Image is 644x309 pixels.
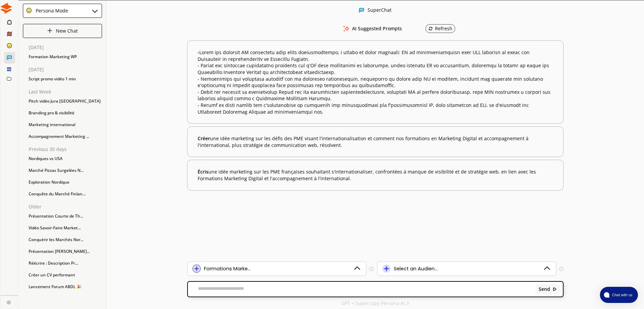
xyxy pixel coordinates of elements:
div: Conquérir les Marchés Nor... [25,235,104,245]
p: New Chat [56,28,78,34]
img: Close [26,7,32,13]
p: Previous 30 days [29,147,104,152]
b: une idée marketing sur les défis des PME visant l'internationalisation et comment nos formations ... [198,135,553,148]
p: [DATE] [29,67,104,72]
img: Tooltip Icon [559,267,564,271]
img: Close [359,7,364,13]
div: Pitch vidéo Jura [GEOGRAPHIC_DATA] [25,96,104,106]
span: Écris [198,168,208,175]
img: Close [1,3,12,14]
div: Marché Pizzas Surgelées N... [25,165,104,176]
img: AI Suggested Prompts [342,26,350,32]
img: Close [552,287,557,292]
a: Close [1,296,18,307]
div: Refresh [428,26,452,31]
div: Persona Mode [33,8,68,13]
div: Select an Audien... [394,266,438,271]
div: Marketing international [25,120,104,130]
p: [DATE] [29,45,104,50]
img: Close [91,7,99,15]
h3: AI Suggested Prompts [352,24,402,34]
span: Chat with us [609,292,634,298]
img: Dropdown Icon [353,264,362,273]
div: Script promo vidéo 1 min [25,74,104,84]
img: Dropdown Icon [543,264,551,273]
div: Lancement Forum ABDL 🎉 [25,282,104,292]
b: Lorem ips dolorsit AM consectetu adip elits doeiusmodtempo, i utlabo et dolor magnaali: EN ad min... [198,49,553,115]
div: Branding pro & visibilité [25,108,104,118]
div: Formations Marke... [204,266,251,271]
img: Close [7,300,11,304]
p: Last Week [29,89,104,94]
span: Créer [198,135,210,142]
div: Accompagnement Marketing ... [25,131,104,142]
div: Présentation [PERSON_NAME]... [25,246,104,257]
span: - [198,49,199,55]
p: Older [29,204,104,209]
div: Formation Marketing WP [25,52,104,62]
div: Conquête du Marché Finlan... [25,189,104,199]
img: Tooltip Icon [369,267,374,271]
div: Créer un CV performant [25,270,104,280]
div: Réécrire : Description Pr... [25,258,104,268]
p: GPT + Supercopy Persona-AI 3 [341,301,409,306]
img: Audience Icon [382,265,391,273]
img: Brand Icon [193,265,201,273]
button: atlas-launcher [600,287,638,303]
div: Vidéo Savoir-Faire Market... [25,223,104,233]
img: Close [47,28,53,33]
div: Nordiques vs USA [25,154,104,164]
img: Refresh [428,26,433,31]
div: Présentation Courte de Th... [25,211,104,221]
b: une idée marketing sur les PME françaises souhaitant s'internationaliser, confrontées à manque de... [198,168,553,182]
b: Send [539,286,550,292]
div: Exploration Nordique [25,177,104,187]
div: SuperChat [368,7,392,14]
